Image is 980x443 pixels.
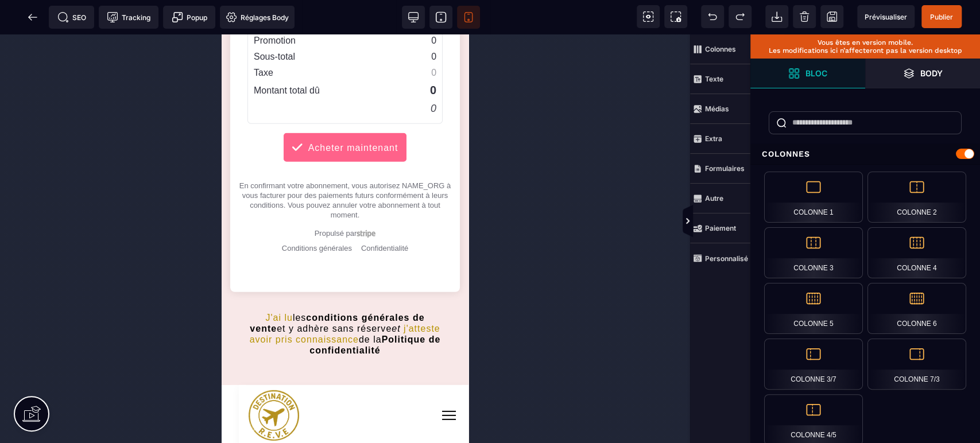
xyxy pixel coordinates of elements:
span: Réglages Body [226,11,289,23]
strong: Body [920,69,943,77]
span: Favicon [220,6,295,29]
span: Texte [690,64,750,94]
span: Autre [690,184,750,213]
div: Colonne 7/3 [867,339,966,390]
text: 0 [210,33,215,44]
strong: Colonnes [705,45,736,53]
span: Propulsé par [93,195,135,203]
div: Colonne 1 [764,172,863,223]
span: Enregistrer [820,5,843,28]
text: les et y adhère sans réserve de la [26,275,221,325]
span: Aperçu [857,5,915,28]
div: Colonnes [750,143,980,165]
span: Métadata SEO [49,6,94,29]
button: Acheter maintenant [61,98,186,128]
span: Voir bureau [402,6,425,29]
span: Nettoyage [793,5,816,28]
b: Politique de confidentialité [88,300,222,321]
span: Publier [930,13,953,21]
div: Colonne 3 [764,227,863,278]
p: Vous êtes en version mobile. [756,38,974,46]
strong: Personnalisé [705,254,748,263]
i: et [170,289,179,299]
span: Paiement [690,213,750,243]
span: SEO [57,11,86,23]
text: Taxe [32,33,52,44]
div: Colonne 5 [764,283,863,334]
span: Extra [690,124,750,154]
span: Ouvrir les blocs [750,59,865,88]
span: Médias [690,94,750,124]
text: 0 [210,1,215,11]
span: Voir tablette [429,6,452,29]
span: Afficher les vues [750,204,762,239]
span: Formulaires [690,154,750,184]
span: Code de suivi [99,6,158,29]
strong: Bloc [805,69,827,77]
div: Colonne 3/7 [764,339,863,390]
a: Confidentialité [140,209,187,218]
span: Voir les composants [637,5,660,28]
span: Retour [21,6,44,29]
img: 50fb1381c84962a46156ac928aab38bf_LOGO_aucun_blanc.png [27,356,78,406]
a: Propulsé par [93,195,154,204]
span: Ouvrir les calques [865,59,980,88]
div: Colonne 2 [867,172,966,223]
span: Colonnes [690,34,750,64]
span: Rétablir [729,5,752,28]
b: conditions générales de vente [28,278,206,299]
span: Défaire [701,5,724,28]
span: Personnalisé [690,243,750,273]
div: Colonne 4 [867,227,966,278]
strong: Médias [705,104,729,113]
text: Sous-total [32,17,73,28]
span: Popup [172,11,207,23]
text: 0 [209,68,215,80]
div: Colonne 6 [867,283,966,334]
span: Importer [765,5,788,28]
strong: Autre [705,194,723,203]
span: Créer une alerte modale [163,6,215,29]
span: Prévisualiser [865,13,907,21]
div: En confirmant votre abonnement, vous autorisez NAME_ORG à vous facturer pour des paiements futurs... [17,146,230,185]
text: 0 [210,17,215,28]
span: Capture d'écran [664,5,687,28]
span: Enregistrer le contenu [921,5,962,28]
a: Conditions générales [60,209,130,218]
span: Tracking [107,11,150,23]
text: Promotion [32,1,74,11]
span: Voir mobile [457,6,480,29]
strong: Paiement [705,224,736,232]
p: Les modifications ici n’affecteront pas la version desktop [756,46,974,55]
strong: Texte [705,75,723,83]
text: Montant total dû [32,51,98,61]
text: 0 [208,49,215,63]
strong: Extra [705,134,722,143]
strong: Formulaires [705,164,745,173]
